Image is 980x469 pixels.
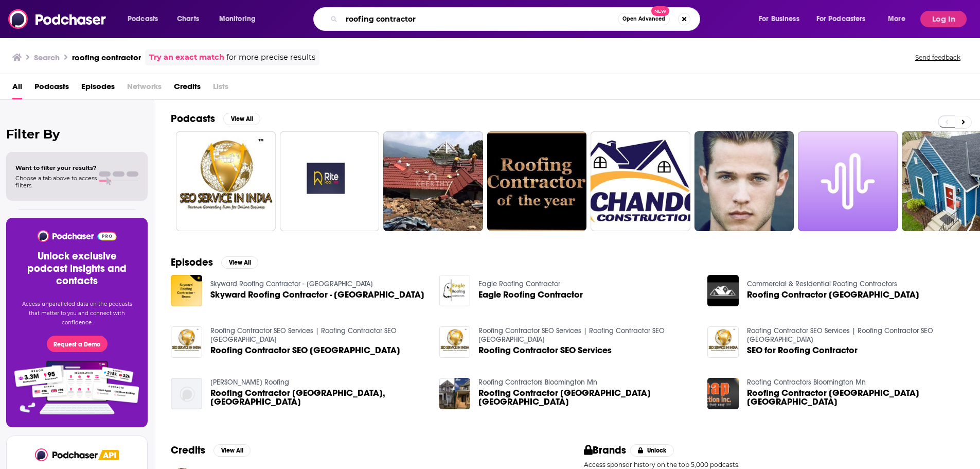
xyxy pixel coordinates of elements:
a: Roofing Contractor Bloomington MN [478,389,695,406]
button: View All [221,256,258,269]
a: Roofing Contractors Bloomington Mn [478,378,597,387]
img: Pro Features [11,360,143,415]
button: Send feedback [912,53,964,62]
a: Eagle Roofing Contractor [478,280,560,288]
a: EpisodesView All [171,256,258,269]
button: open menu [881,11,918,27]
span: Open Advanced [622,16,665,22]
button: open menu [120,11,171,27]
a: Roofing Contractor San Antonio, TX [171,378,202,409]
a: Skyward Roofing Contractor - Bronx [210,290,424,299]
h2: Credits [171,444,205,457]
img: Roofing Contractor Southington CT [707,275,739,306]
a: CreditsView All [171,444,251,457]
p: Access sponsor history on the top 5,000 podcasts. [584,461,964,468]
span: For Business [759,12,799,26]
h2: Episodes [171,256,213,269]
button: Unlock [630,444,674,457]
a: Roofing Contractor SEO Services | Roofing Contractor SEO India [747,326,933,344]
img: Skyward Roofing Contractor - Bronx [171,275,202,306]
span: Networks [127,78,162,99]
button: open menu [810,11,881,27]
a: Skyward Roofing Contractor - Bronx [210,280,373,288]
a: Podcasts [34,78,69,99]
a: Roofing Contractors Bloomington Mn [747,378,866,387]
h2: Filter By [6,127,148,142]
span: More [888,12,905,26]
h3: Unlock exclusive podcast insights and contacts [19,250,135,287]
a: Episodes [81,78,115,99]
img: Roofing Contractor Bloomington MN [439,378,471,409]
img: Roofing Contractor SEO Services [439,326,471,358]
img: Podchaser API banner [98,450,119,460]
span: Monitoring [219,12,256,26]
div: Search podcasts, credits, & more... [323,7,710,31]
span: Choose a tab above to access filters. [15,175,97,189]
a: Roofing Contractor Bloomington MN [747,389,964,406]
img: Podchaser - Follow, Share and Rate Podcasts [8,9,107,29]
a: Try an exact match [149,51,224,63]
a: Roofing Contractor San Antonio, TX [210,389,427,406]
p: Access unparalleled data on the podcasts that matter to you and connect with confidence. [19,300,135,327]
img: Podchaser - Follow, Share and Rate Podcasts [37,230,117,242]
button: Request a Demo [47,336,108,352]
a: Roofing Contractor Southington CT [747,290,919,299]
span: Want to filter your results? [15,164,97,171]
a: PodcastsView All [171,112,260,125]
button: open menu [752,11,812,27]
a: Roofing Contractor SEO Services | Roofing Contractor SEO India [210,326,397,344]
span: Lists [213,78,228,99]
span: Podcasts [128,12,158,26]
h2: Brands [584,444,627,457]
img: Eagle Roofing Contractor [439,275,471,306]
a: Bondoc Roofing [210,378,289,387]
a: Roofing Contractor SEO Services | Roofing Contractor SEO India [478,326,665,344]
a: SEO for Roofing Contractor [747,346,858,355]
img: Podchaser - Follow, Share and Rate Podcasts [35,448,99,461]
h2: Podcasts [171,112,215,125]
input: Search podcasts, credits, & more... [342,11,618,27]
img: Roofing Contractor Bloomington MN [707,378,739,409]
span: New [651,6,670,16]
span: Roofing Contractor [GEOGRAPHIC_DATA], [GEOGRAPHIC_DATA] [210,389,427,406]
h3: Search [34,53,60,62]
img: SEO for Roofing Contractor [707,326,739,358]
a: Roofing Contractor SEO Services [478,346,612,355]
a: Roofing Contractor SEO India [210,346,400,355]
span: Roofing Contractor [GEOGRAPHIC_DATA] [747,290,919,299]
a: Credits [174,78,201,99]
a: Charts [170,11,205,27]
span: Roofing Contractor [GEOGRAPHIC_DATA] [GEOGRAPHIC_DATA] [747,389,964,406]
span: Roofing Contractor [GEOGRAPHIC_DATA] [GEOGRAPHIC_DATA] [478,389,695,406]
button: Open AdvancedNew [618,13,670,25]
span: Roofing Contractor SEO [GEOGRAPHIC_DATA] [210,346,400,355]
span: Skyward Roofing Contractor - [GEOGRAPHIC_DATA] [210,290,424,299]
button: open menu [212,11,269,27]
span: for more precise results [226,51,315,63]
a: Commercial & Residential Roofing Contractors [747,280,897,288]
a: All [12,78,22,99]
a: Eagle Roofing Contractor [478,290,583,299]
span: Charts [177,12,199,26]
button: Log In [920,11,967,27]
img: Roofing Contractor SEO India [171,326,202,358]
span: For Podcasters [816,12,866,26]
h3: roofing contractor [72,53,141,62]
